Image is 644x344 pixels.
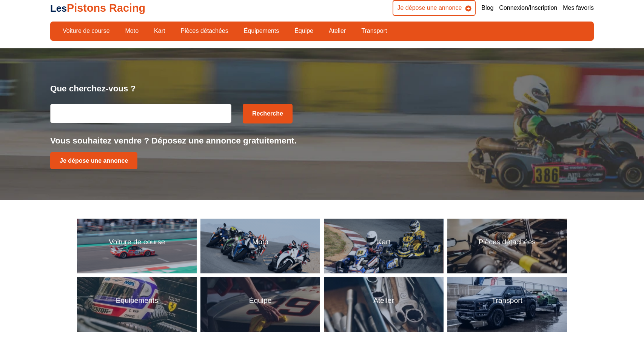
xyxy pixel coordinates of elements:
p: Voiture de course [109,237,165,247]
a: Blog [481,4,493,12]
a: Voiture de course [58,25,115,37]
a: Transport [356,25,392,37]
a: Voiture de courseVoiture de course [77,219,197,273]
p: Transport [491,296,522,306]
a: Atelier [324,25,351,37]
p: Équipements [116,296,158,306]
a: Pièces détachéesPièces détachées [447,219,567,273]
p: Kart [377,237,390,247]
span: Les [50,3,67,14]
p: Pièces détachées [478,237,535,247]
a: Mes favoris [563,4,594,12]
a: TransportTransport [447,277,567,332]
p: Que cherchez-vous ? [50,83,594,94]
a: Équipe [290,25,318,37]
a: Kart [149,25,170,37]
button: Recherche [243,104,293,123]
a: Connexion/Inscription [499,4,557,12]
a: Équipements [239,25,284,37]
a: ÉquipementsÉquipements [77,277,197,332]
a: Moto [120,25,144,37]
a: Je dépose une annonce [50,152,137,169]
p: Atelier [373,296,394,306]
a: Pièces détachées [176,25,233,37]
p: Moto [252,237,268,247]
a: AtelierAtelier [324,277,444,332]
a: MotoMoto [200,219,320,273]
p: Équipe [249,296,272,306]
a: ÉquipeÉquipe [200,277,320,332]
p: Vous souhaitez vendre ? Déposez une annonce gratuitement. [50,135,594,147]
a: KartKart [324,219,444,273]
a: LesPistons Racing [50,2,145,14]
